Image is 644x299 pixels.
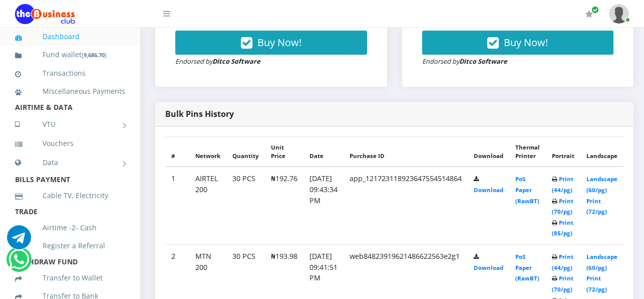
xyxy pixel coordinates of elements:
[552,253,573,271] a: Print (44/pg)
[226,136,265,167] th: Quantity
[509,136,546,167] th: Thermal Printer
[226,167,265,244] td: 30 PCS
[303,136,344,167] th: Date
[586,175,617,194] a: Landscape (60/pg)
[585,10,593,18] i: Renew/Upgrade Subscription
[591,6,599,14] span: Renew/Upgrade Subscription
[189,167,226,244] td: AIRTEL 200
[189,136,226,167] th: Network
[265,167,303,244] td: ₦192.76
[344,136,468,167] th: Purchase ID
[82,51,107,59] small: [ ]
[422,57,507,66] small: Endorsed by
[586,274,607,293] a: Print (72/pg)
[15,4,75,24] img: Logo
[586,253,617,271] a: Landscape (60/pg)
[15,234,125,257] a: Register a Referral
[9,255,29,271] a: Chat for support
[15,150,125,175] a: Data
[474,264,503,271] a: Download
[515,175,539,204] a: PoS Paper (RawBT)
[580,136,623,167] th: Landscape
[7,233,31,249] a: Chat for support
[459,57,507,66] strong: Ditco Software
[175,31,367,55] button: Buy Now!
[552,219,573,237] a: Print (85/pg)
[265,136,303,167] th: Unit Price
[546,136,580,167] th: Portrait
[165,136,189,167] th: #
[552,274,573,293] a: Print (70/pg)
[15,132,125,155] a: Vouchers
[422,31,614,55] button: Buy Now!
[165,167,189,244] td: 1
[15,216,125,239] a: Airtime -2- Cash
[468,136,509,167] th: Download
[515,253,539,282] a: PoS Paper (RawBT)
[15,112,125,137] a: VTU
[15,80,125,103] a: Miscellaneous Payments
[175,57,260,66] small: Endorsed by
[15,266,125,289] a: Transfer to Wallet
[504,36,548,49] span: Buy Now!
[15,62,125,85] a: Transactions
[84,51,105,59] b: 9,686.70
[552,197,573,216] a: Print (70/pg)
[586,197,607,216] a: Print (72/pg)
[15,25,125,48] a: Dashboard
[257,36,301,49] span: Buy Now!
[344,167,468,244] td: app_121723118923647554514864
[165,108,234,119] strong: Bulk Pins History
[474,186,503,194] a: Download
[212,57,260,66] strong: Ditco Software
[15,184,125,207] a: Cable TV, Electricity
[303,167,344,244] td: [DATE] 09:43:34 PM
[15,43,125,67] a: Fund wallet[9,686.70]
[552,175,573,194] a: Print (44/pg)
[609,4,629,24] img: User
